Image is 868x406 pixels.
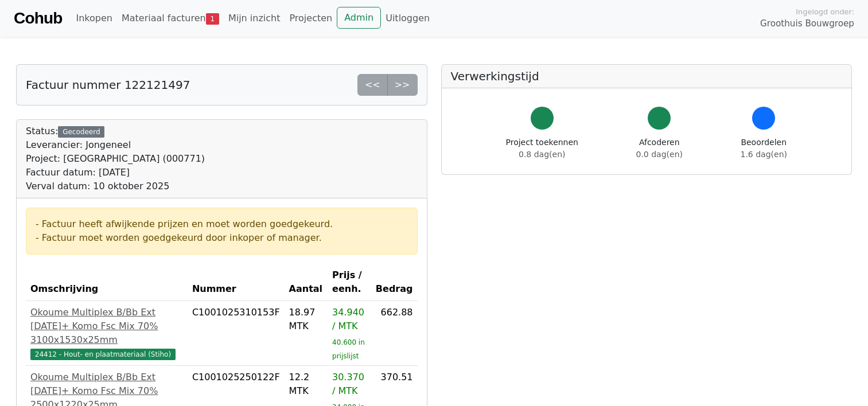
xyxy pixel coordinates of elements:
[741,136,787,161] div: Beoordelen
[188,264,285,301] th: Nummer
[30,306,183,347] div: Okoume Multiplex B/Bb Ext [DATE]+ Komo Fsc Mix 70% 3100x1530x25mm
[370,301,417,366] td: 662.88
[26,78,190,92] h5: Factuur nummer 122121497
[188,301,285,366] td: C1001025310153F
[332,370,365,398] div: 30.370 / MTK
[14,5,62,32] a: Cohub
[26,138,205,152] div: Leverancier: Jongeneel
[381,7,434,30] a: Uitloggen
[636,136,683,161] div: Afcoderen
[58,126,104,138] div: Gecodeerd
[26,179,205,193] div: Verval datum: 10 oktober 2025
[760,17,854,30] span: Groothuis Bouwgroep
[741,150,787,159] span: 1.6 dag(en)
[370,264,417,301] th: Bedrag
[224,7,285,30] a: Mijn inzicht
[506,136,578,161] div: Project toekennen
[117,7,224,30] a: Materiaal facturen1
[26,152,205,166] div: Project: [GEOGRAPHIC_DATA] (000771)
[26,166,205,179] div: Factuur datum: [DATE]
[636,150,683,159] span: 0.0 dag(en)
[328,264,370,301] th: Prijs / eenh.
[337,7,381,29] a: Admin
[285,264,328,301] th: Aantal
[332,306,365,333] div: 34.940 / MTK
[289,370,323,398] div: 12.2 MTK
[285,7,337,30] a: Projecten
[36,217,408,231] div: - Factuur heeft afwijkende prijzen en moet worden goedgekeurd.
[206,13,219,25] span: 1
[71,7,116,30] a: Inkopen
[26,264,188,301] th: Omschrijving
[451,69,843,83] h5: Verwerkingstijd
[796,6,854,17] span: Ingelogd onder:
[36,231,408,245] div: - Factuur moet worden goedgekeurd door inkoper of manager.
[332,338,365,360] sub: 40.600 in prijslijst
[519,150,565,159] span: 0.8 dag(en)
[30,349,176,360] span: 24412 - Hout- en plaatmateriaal (Stiho)
[30,306,183,361] a: Okoume Multiplex B/Bb Ext [DATE]+ Komo Fsc Mix 70% 3100x1530x25mm24412 - Hout- en plaatmateriaal ...
[289,306,323,333] div: 18.97 MTK
[26,124,205,193] div: Status:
